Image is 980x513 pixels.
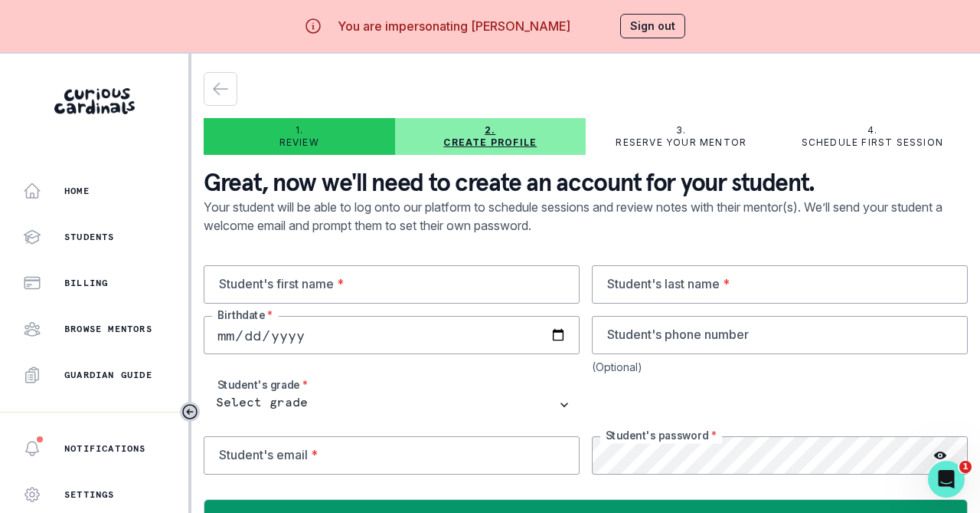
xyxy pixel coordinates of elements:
p: Browse Mentors [64,323,152,335]
p: Notifications [64,442,146,455]
p: Create profile [443,136,537,149]
p: 2. [485,124,495,136]
p: Guardian Guide [64,369,152,381]
p: Students [64,231,115,243]
img: Curious Cardinals Logo [54,88,135,114]
button: Toggle sidebar [180,402,200,422]
p: Schedule first session [802,136,943,149]
p: Billing [64,277,108,289]
p: Review [279,136,319,149]
p: Settings [64,488,115,501]
p: 3. [676,124,686,136]
div: (Optional) [592,360,968,373]
p: 1. [296,124,303,136]
iframe: Intercom live chat [928,461,965,498]
p: Great, now we'll need to create an account for your student. [204,167,968,198]
button: Sign out [620,14,685,38]
p: Reserve your mentor [616,136,746,149]
span: 1 [959,461,972,473]
p: 4. [867,124,877,136]
p: Home [64,185,90,197]
p: You are impersonating [PERSON_NAME] [338,17,570,35]
p: Your student will be able to log onto our platform to schedule sessions and review notes with the... [204,198,968,265]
